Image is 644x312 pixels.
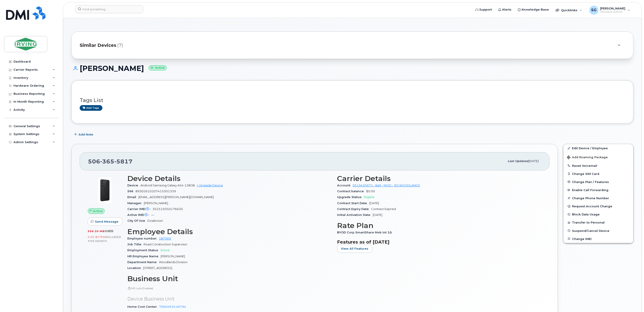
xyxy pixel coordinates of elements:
span: Manager [127,201,144,205]
span: included this month [88,235,121,243]
h3: Features as of [DATE] [337,239,541,245]
span: Email [127,195,138,199]
a: Edit Device / Employee [563,144,633,152]
span: Send Message [95,219,118,224]
a: + Upgrade Device [197,184,223,187]
h3: Rate Plan [337,222,541,230]
span: Change Plan / Features [572,180,609,183]
span: Upgrade Status [337,195,364,199]
span: SIM [127,190,135,193]
span: — [151,213,154,217]
span: Carrier IMEI [127,207,153,211]
button: Change SIM Card [563,170,633,178]
h3: Tags List [80,97,625,103]
button: View All Features [337,245,372,253]
span: Active [93,209,103,213]
span: 0.00 Bytes [88,235,105,239]
span: 5817 [114,158,133,165]
span: Woodlands Division [159,260,187,264]
button: Transfer to Personal [563,218,633,226]
span: Employee number [127,237,159,240]
span: Enable Call Forwarding [572,188,608,192]
span: [DATE] [373,213,382,217]
span: 352519350176635 [153,207,183,211]
span: Contract Expired [371,207,396,211]
a: Add tags [80,105,102,111]
h3: Business Unit [127,275,332,283]
span: View All Features [341,246,368,251]
span: City Of Use [127,219,147,222]
span: [STREET_ADDRESS] [143,266,172,270]
button: Suspend/Cancel Device [563,227,633,235]
span: Contract Start Date [337,201,369,205]
span: Contract Expiry Date [337,207,371,211]
span: used [105,229,114,233]
span: [EMAIL_ADDRESS][PERSON_NAME][DOMAIN_NAME] [138,195,214,199]
img: image20231002-3703462-17nx3v8.jpeg [91,177,118,204]
span: 506 [88,158,133,165]
span: Last updated [508,159,528,163]
button: Send Message [88,217,122,226]
h3: Employee Details [127,228,332,236]
span: Eligible [364,195,374,199]
span: Add Note [79,132,93,137]
button: Change Plan / Features [563,178,633,186]
span: Active [160,249,170,252]
span: $0.00 [366,190,375,193]
span: Location [127,266,143,270]
span: 365 [100,158,114,165]
a: 70604910.46794 [159,305,186,308]
button: Request Account Change [563,202,633,210]
span: [DATE] [369,201,379,205]
span: HR Employee Name [127,255,161,258]
span: Active IMEI [127,213,151,217]
button: Add Roaming Package [563,152,633,162]
span: Contract balance [337,190,366,193]
button: Change Phone Number [563,194,633,202]
span: [DATE] [528,159,538,163]
button: Enable Call Forwarding [563,186,633,194]
span: Android Samsung Galaxy A54 128GB [140,184,195,187]
p: Device Business Unit [127,296,332,302]
span: Home Cost Center [127,305,159,308]
span: Account [337,184,353,187]
p: HR Lock Enabled [127,286,332,290]
span: Road Construction Supervisor [144,243,187,246]
a: 187369 [159,237,171,240]
span: Add Roaming Package [567,156,608,160]
span: Department Name [127,260,159,264]
span: Device [127,184,140,187]
span: Job Title [127,243,144,246]
h3: Device Details [127,174,332,183]
span: Employment Status [127,249,160,252]
span: [PERSON_NAME] [144,201,168,205]
small: Active [149,65,167,70]
button: Add Note [71,130,97,138]
span: Doaktown [147,219,163,222]
a: 0513435671 - Bell - WOD - JDI WOODLANDS [353,184,420,187]
button: Reset Voicemail [563,162,633,170]
span: (7) [117,42,123,49]
span: BYOD Corp SmartShare Mob Int 10 [337,231,394,234]
span: Initial Activation Date [337,213,373,217]
span: 556.30 MB [88,230,105,233]
span: Suspend/Cancel Device [572,229,609,232]
h1: [PERSON_NAME] [71,64,633,72]
span: [PERSON_NAME] [161,255,185,258]
span: 89302610207415301339 [135,190,176,193]
button: Block Data Usage [563,210,633,218]
span: Similar Devices [80,42,116,49]
button: Change IMEI [563,235,633,243]
h3: Carrier Details [337,174,541,183]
